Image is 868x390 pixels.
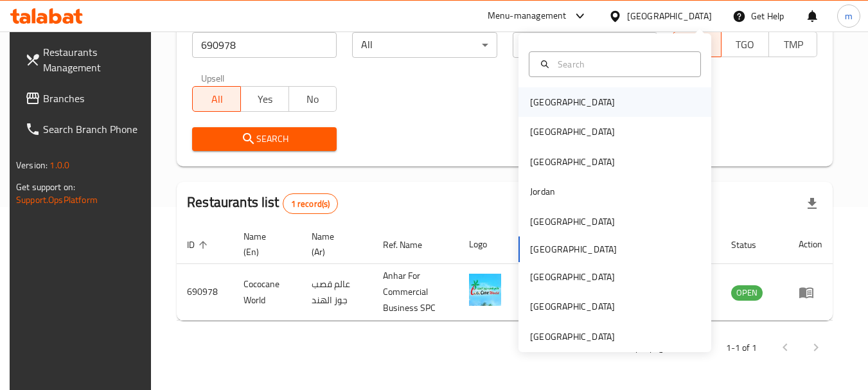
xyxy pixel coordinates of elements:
[530,330,615,344] div: [GEOGRAPHIC_DATA]
[246,90,284,109] span: Yes
[517,264,562,321] td: 1
[192,86,241,112] button: All
[627,9,712,23] div: [GEOGRAPHIC_DATA]
[312,229,357,260] span: Name (Ar)
[43,121,145,137] span: Search Branch Phone
[16,179,75,195] span: Get support on:
[240,86,289,112] button: Yes
[43,44,145,75] span: Restaurants Management
[16,191,98,208] a: Support.OpsPlatform
[294,90,332,109] span: No
[530,215,615,229] div: [GEOGRAPHIC_DATA]
[283,198,338,210] span: 1 record(s)
[198,90,236,109] span: All
[517,225,562,264] th: Branches
[202,131,326,147] span: Search
[530,125,615,139] div: [GEOGRAPHIC_DATA]
[288,86,337,112] button: No
[731,285,763,300] span: OPEN
[799,285,822,300] div: Menu
[233,264,301,321] td: Cococane World
[373,264,459,321] td: Anhar For Commercial Business SPC
[721,31,770,57] button: TGO
[187,193,338,214] h2: Restaurants list
[177,264,233,321] td: 690978
[788,225,833,264] th: Action
[283,193,339,214] div: Total records count
[845,9,853,23] span: m
[731,237,773,253] span: Status
[727,35,765,54] span: TGO
[301,264,373,321] td: عالم قصب جوز الهند
[192,32,337,58] input: Search for restaurant name or ID..
[187,237,211,253] span: ID
[530,184,555,199] div: Jordan
[726,340,757,356] p: 1-1 of 1
[768,31,817,57] button: TMP
[774,35,812,54] span: TMP
[15,114,155,145] a: Search Branch Phone
[797,188,828,219] div: Export file
[16,157,48,173] span: Version:
[352,32,497,58] div: All
[244,229,286,260] span: Name (En)
[49,157,69,173] span: 1.0.0
[530,270,615,284] div: [GEOGRAPHIC_DATA]
[530,95,615,109] div: [GEOGRAPHIC_DATA]
[192,127,337,151] button: Search
[43,91,145,106] span: Branches
[15,83,155,114] a: Branches
[383,237,439,253] span: Ref. Name
[553,57,693,71] input: Search
[612,340,669,356] p: Rows per page:
[513,32,657,58] div: All
[469,274,501,306] img: Cococane World
[459,225,517,264] th: Logo
[530,155,615,169] div: [GEOGRAPHIC_DATA]
[488,8,567,24] div: Menu-management
[731,285,763,301] div: OPEN
[201,73,225,82] label: Upsell
[530,299,615,314] div: [GEOGRAPHIC_DATA]
[177,225,833,321] table: enhanced table
[15,37,155,83] a: Restaurants Management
